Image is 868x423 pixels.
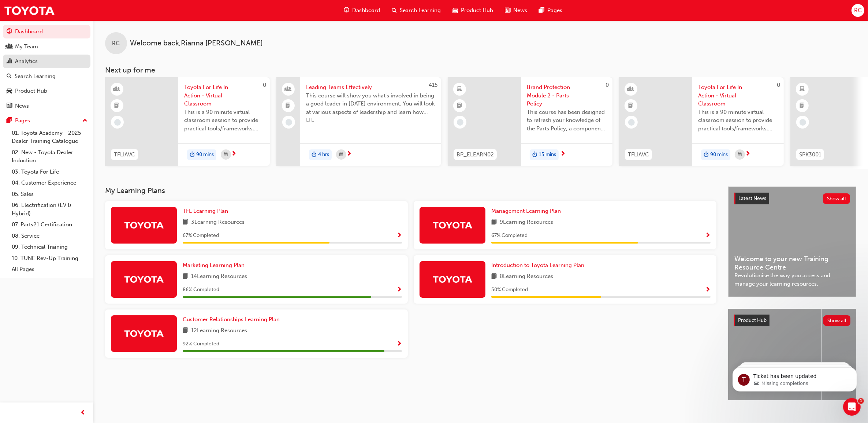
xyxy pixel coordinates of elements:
button: Show Progress [396,231,402,240]
span: News [513,6,527,15]
a: 05. Sales [9,189,90,200]
a: Latest NewsShow allWelcome to your new Training Resource CentreRevolutionise the way you access a... [728,186,856,297]
span: Revolutionise the way you access and manage your learning resources. [734,271,850,288]
span: Brand Protection Module 2 - Parts Policy [527,83,607,108]
a: Product HubShow all [734,315,850,326]
a: News [3,99,90,113]
span: chart-icon [7,58,12,65]
button: Show Progress [705,231,711,240]
span: book-icon [183,326,188,335]
span: This course will show you what's involved in being a good leader in [DATE] environment. You will ... [306,92,435,116]
span: people-icon [286,85,291,94]
div: Search Learning [15,72,56,81]
span: pages-icon [7,118,12,124]
img: Trak [124,219,164,231]
a: My Team [3,40,90,53]
a: Customer Relationships Learning Plan [183,315,283,324]
button: Show Progress [396,339,402,349]
span: 0 [263,82,266,88]
a: 04. Customer Experience [9,177,90,189]
div: My Team [15,42,38,51]
iframe: Intercom notifications message [722,352,868,403]
span: up-icon [82,116,87,126]
span: Latest News [738,195,766,201]
span: 14 Learning Resources [191,272,247,281]
div: Pages [15,116,30,125]
span: learningResourceType_ELEARNING-icon [800,85,805,94]
span: 90 mins [710,151,728,159]
span: Product Hub [461,6,493,15]
span: 86 % Completed [183,286,219,294]
span: 0 [606,82,609,88]
span: 3 Learning Resources [191,218,245,227]
a: Latest NewsShow all [734,193,850,204]
span: duration-icon [312,150,317,160]
span: learningResourceType_INSTRUCTOR_LED-icon [629,85,634,94]
a: Management Learning Plan [491,207,564,215]
span: guage-icon [7,29,12,35]
span: 15 mins [539,151,556,159]
span: This is a 90 minute virtual classroom session to provide practical tools/frameworks, behaviours a... [184,108,264,133]
h3: Next up for me [93,66,868,74]
a: 0TFLIAVCToyota For Life In Action - Virtual ClassroomThis is a 90 minute virtual classroom sessio... [105,77,270,166]
span: news-icon [7,103,12,110]
span: prev-icon [81,408,86,418]
span: next-icon [231,151,236,157]
span: booktick-icon [286,101,291,111]
button: Pages [3,114,90,127]
span: Introduction to Toyota Learning Plan [491,262,584,268]
span: calendar-icon [738,150,742,159]
span: Show Progress [705,287,711,293]
img: Trak [432,273,473,286]
img: Trak [4,2,55,19]
span: 9 Learning Resources [500,218,553,227]
span: calendar-icon [339,150,343,159]
span: SPK3001 [799,151,821,159]
span: news-icon [505,6,510,15]
span: Welcome back , Rianna [PERSON_NAME] [130,39,263,48]
a: 08. Service [9,230,90,242]
button: Show all [823,315,851,326]
span: booktick-icon [115,101,120,111]
span: learningRecordVerb_NONE-icon [457,119,463,126]
img: Trak [124,273,164,286]
span: 4 hrs [318,151,329,159]
img: Trak [432,219,473,231]
span: LTE [306,116,435,125]
span: search-icon [7,73,12,80]
span: Management Learning Plan [491,208,561,214]
span: Pages [547,6,562,15]
a: 03. Toyota For Life [9,166,90,178]
span: TFL Learning Plan [183,208,228,214]
span: pages-icon [539,6,544,15]
a: All Pages [9,264,90,275]
span: Search Learning [400,6,441,15]
a: 0TFLIAVCToyota For Life In Action - Virtual ClassroomThis is a 90 minute virtual classroom sessio... [619,77,784,166]
span: duration-icon [704,150,709,160]
h3: My Learning Plans [105,186,716,195]
span: Show Progress [396,287,402,293]
span: This is a 90 minute virtual classroom session to provide practical tools/frameworks, behaviours a... [698,108,778,133]
span: book-icon [183,218,188,227]
span: next-icon [346,151,352,157]
a: news-iconNews [499,3,533,18]
span: learningResourceType_ELEARNING-icon [457,85,462,94]
span: booktick-icon [457,101,462,111]
div: Analytics [15,57,38,66]
span: Customer Relationships Learning Plan [183,316,280,323]
span: Toyota For Life In Action - Virtual Classroom [698,83,778,108]
span: 8 Learning Resources [500,272,553,281]
a: 02. New - Toyota Dealer Induction [9,147,90,166]
span: next-icon [560,151,566,157]
a: Analytics [3,55,90,68]
span: Welcome to your new Training Resource Centre [734,255,850,271]
span: learningRecordVerb_NONE-icon [800,119,806,126]
a: pages-iconPages [533,3,568,18]
span: 415 [429,82,437,88]
span: 0 [777,82,780,88]
span: duration-icon [190,150,195,160]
